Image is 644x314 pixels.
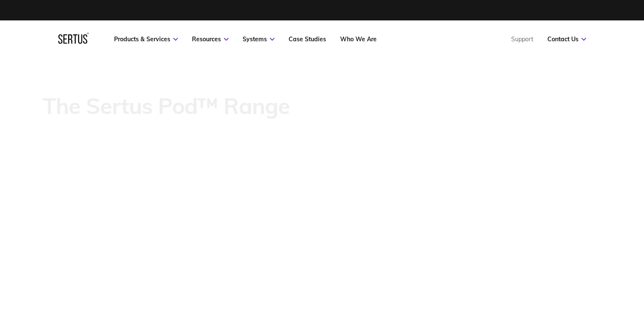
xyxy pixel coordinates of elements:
p: The Sertus Pod™ Range [43,94,290,118]
a: Case Studies [289,35,326,43]
a: Contact Us [547,35,586,43]
a: Who We Are [340,35,377,43]
a: Systems [243,35,275,43]
a: Products & Services [114,35,178,43]
a: Support [511,35,533,43]
a: Resources [192,35,229,43]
